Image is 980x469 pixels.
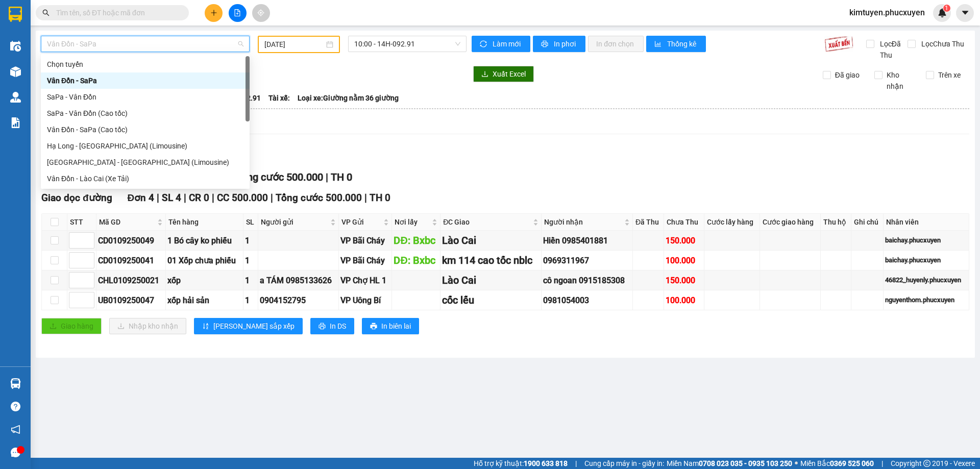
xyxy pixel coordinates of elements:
[533,36,585,52] button: printerIn phơi
[276,192,362,204] span: Tổng cước 500.000
[575,458,577,469] span: |
[442,273,539,288] div: Lào Cai
[11,402,20,411] span: question-circle
[339,270,392,290] td: VP Chợ HL 1
[67,214,96,231] th: STT
[210,9,217,16] span: plus
[943,5,950,12] sup: 1
[229,4,247,22] button: file-add
[331,171,352,183] span: TH 0
[10,378,21,389] img: warehouse-icon
[260,274,337,287] div: a TÁM 0985133626
[654,40,663,48] span: bar-chart
[245,234,256,247] div: 1
[541,40,550,48] span: printer
[666,294,702,307] div: 100.000
[923,460,930,467] span: copyright
[310,318,354,334] button: printerIn DS
[885,275,967,285] div: 46822_huyenly.phucxuyen
[945,5,948,12] span: 1
[543,274,631,287] div: cô ngoan 0915185308
[885,295,967,305] div: nguyenthom.phucxuyen
[917,38,966,50] span: Lọc Chưa Thu
[666,274,702,287] div: 150.000
[472,36,530,52] button: syncLàm mới
[98,294,164,307] div: UB0109250047
[340,234,390,247] div: VP Bãi Cháy
[340,254,390,267] div: VP Bãi Cháy
[47,124,243,135] div: Vân Đồn - SaPa (Cao tốc)
[96,270,166,290] td: CHL0109250021
[47,140,243,152] div: Hạ Long - [GEOGRAPHIC_DATA] (Limousine)
[884,214,969,231] th: Nhân viên
[42,9,50,16] span: search
[339,251,392,270] td: VP Bãi Cháy
[47,75,243,86] div: Vân Đồn - SaPa
[339,290,392,310] td: VP Uông Bí
[340,294,390,307] div: VP Uông Bí
[98,274,164,287] div: CHL0109250021
[330,320,346,332] span: In DS
[10,92,21,103] img: warehouse-icon
[41,89,250,105] div: SaPa - Vân Đồn
[524,459,568,467] strong: 1900 633 818
[162,192,181,204] span: SL 4
[10,117,21,128] img: solution-icon
[795,461,798,465] span: ⚪️
[554,38,577,50] span: In phơi
[47,59,243,70] div: Chọn tuyến
[851,214,884,231] th: Ghi chú
[480,40,488,48] span: sync
[271,192,273,204] span: |
[47,157,243,168] div: [GEOGRAPHIC_DATA] - [GEOGRAPHIC_DATA] (Limousine)
[934,69,965,81] span: Trên xe
[96,251,166,270] td: CD0109250041
[128,192,155,204] span: Đơn 4
[11,448,20,457] span: message
[41,170,250,187] div: Vân Đồn - Lào Cai (Xe Tải)
[318,323,326,331] span: printer
[704,214,760,231] th: Cước lấy hàng
[633,214,664,231] th: Đã Thu
[381,320,411,332] span: In biên lai
[364,192,367,204] span: |
[243,214,258,231] th: SL
[841,6,933,19] span: kimtuyen.phucxuyen
[167,254,241,267] div: 01 Xốp chưa phiếu
[646,36,706,52] button: bar-chartThống kê
[184,192,186,204] span: |
[699,459,792,467] strong: 0708 023 035 - 0935 103 250
[760,214,821,231] th: Cước giao hàng
[938,8,947,17] img: icon-new-feature
[821,214,851,231] th: Thu hộ
[41,318,102,334] button: uploadGiao hàng
[189,192,209,204] span: CR 0
[236,171,323,183] span: Tổng cước 500.000
[213,320,295,332] span: [PERSON_NAME] sắp xếp
[474,458,568,469] span: Hỗ trợ kỹ thuật:
[481,70,488,79] span: download
[442,292,539,308] div: cốc lếu
[109,318,186,334] button: downloadNhập kho nhận
[47,36,243,52] span: Vân Đồn - SaPa
[339,231,392,251] td: VP Bãi Cháy
[205,4,223,22] button: plus
[212,192,214,204] span: |
[9,7,22,22] img: logo-vxr
[394,233,438,249] div: DĐ: Bxbc
[881,458,883,469] span: |
[217,192,268,204] span: CC 500.000
[493,38,522,50] span: Làm mới
[167,294,241,307] div: xốp hải sản
[830,459,874,467] strong: 0369 525 060
[370,323,377,331] span: printer
[443,216,530,228] span: ĐC Giao
[41,72,250,89] div: Vân Đồn - SaPa
[362,318,419,334] button: printerIn biên lai
[41,138,250,154] div: Hạ Long - Hà Nội (Limousine)
[667,38,698,50] span: Thống kê
[56,7,177,18] input: Tìm tên, số ĐT hoặc mã đơn
[245,294,256,307] div: 1
[544,216,622,228] span: Người nhận
[961,8,970,17] span: caret-down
